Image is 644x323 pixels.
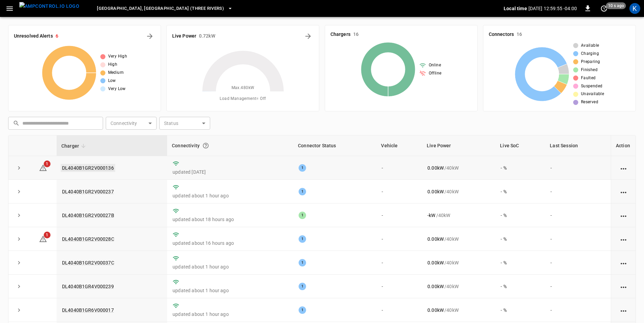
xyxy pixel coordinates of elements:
td: - [545,298,611,322]
td: - % [495,156,545,180]
span: Online [429,62,441,69]
th: Live SoC [495,135,545,156]
button: [GEOGRAPHIC_DATA], [GEOGRAPHIC_DATA] (Three Rivers) [94,2,236,15]
p: updated about 1 hour ago [173,287,288,294]
p: 0.00 kW [427,259,444,266]
span: Finished [581,67,598,73]
div: / 40 kW [427,212,490,219]
div: / 40 kW [427,236,490,242]
img: ampcontrol.io logo [19,2,79,10]
span: 1 [44,232,51,238]
a: 1 [39,236,47,241]
div: action cell options [619,283,628,290]
a: DL4040B1GR2V000136 [61,164,115,172]
button: expand row [14,163,24,173]
td: - [545,203,611,227]
span: 10 s ago [606,2,626,9]
h6: Chargers [330,31,350,38]
div: Connectivity [172,139,288,152]
div: / 40 kW [427,283,490,290]
div: action cell options [619,307,628,314]
div: 1 [299,212,306,219]
a: DL4040B1GR6V000017 [62,307,114,313]
h6: 16 [353,31,359,38]
button: expand row [14,281,24,292]
td: - [545,156,611,180]
button: set refresh interval [599,3,609,14]
div: action cell options [619,259,628,266]
td: - [376,227,422,251]
a: DL4040B1GR2V00027B [62,213,114,218]
button: expand row [14,234,24,244]
span: [GEOGRAPHIC_DATA], [GEOGRAPHIC_DATA] (Three Rivers) [97,5,224,13]
td: - % [495,227,545,251]
div: 1 [299,188,306,195]
span: Max. 480 kW [232,85,255,91]
p: 0.00 kW [427,283,444,290]
div: / 40 kW [427,307,490,314]
span: Low [108,78,116,84]
button: expand row [14,305,24,315]
p: updated about 18 hours ago [173,216,288,223]
span: Charging [581,50,599,57]
h6: 0.72 kW [199,33,215,40]
th: Connector Status [293,135,376,156]
td: - [376,180,422,203]
td: - [376,203,422,227]
div: 1 [299,164,306,172]
td: - % [495,203,545,227]
p: updated about 16 hours ago [173,240,288,246]
th: Vehicle [376,135,422,156]
span: Charger [61,142,88,150]
div: 1 [299,306,306,314]
div: action cell options [619,236,628,242]
span: 1 [44,160,51,167]
p: updated about 1 hour ago [173,311,288,318]
p: Local time [504,5,527,12]
span: Load Management = Off [220,95,266,102]
div: / 40 kW [427,188,490,195]
button: Connection between the charger and our software. [200,139,212,152]
p: 0.00 kW [427,236,444,242]
span: Reserved [581,99,598,106]
div: action cell options [619,212,628,219]
td: - % [495,251,545,275]
h6: Connectors [489,31,514,38]
td: - [545,275,611,298]
p: updated about 1 hour ago [173,263,288,270]
button: expand row [14,210,24,220]
a: DL4040B1GR2V00028C [62,236,114,242]
td: - [376,156,422,180]
td: - % [495,298,545,322]
td: - % [495,180,545,203]
div: 1 [299,259,306,266]
th: Live Power [422,135,495,156]
span: Available [581,42,599,49]
button: All Alerts [144,31,155,42]
div: 1 [299,283,306,290]
p: updated about 1 hour ago [173,192,288,199]
td: - [376,298,422,322]
div: action cell options [619,188,628,195]
button: Energy Overview [303,31,314,42]
span: Medium [108,69,124,76]
td: - [376,275,422,298]
td: - [545,180,611,203]
a: DL4040B1GR2V00037C [62,260,114,265]
span: Very Low [108,86,126,92]
td: - % [495,275,545,298]
th: Action [611,135,636,156]
p: 0.00 kW [427,188,444,195]
div: 1 [299,235,306,243]
p: 0.00 kW [427,165,444,171]
td: - [545,251,611,275]
div: action cell options [619,165,628,171]
a: DL4040B1GR2V000237 [62,189,114,194]
h6: 6 [56,33,58,40]
div: / 40 kW [427,259,490,266]
p: - kW [427,212,435,219]
h6: Unresolved Alerts [14,33,53,40]
a: DL4040B1GR4V000239 [62,284,114,289]
div: profile-icon [629,3,640,14]
div: / 40 kW [427,165,490,171]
